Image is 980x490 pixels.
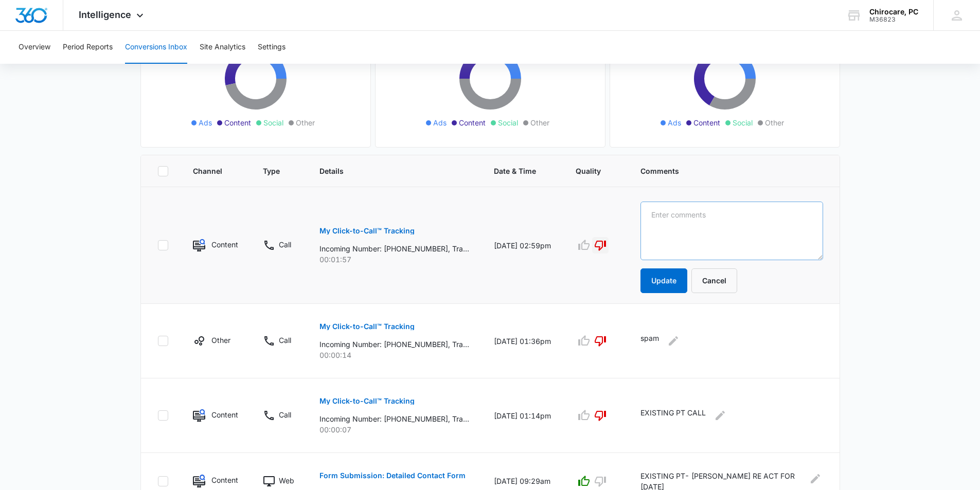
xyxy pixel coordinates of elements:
[808,470,823,487] button: Edit Comments
[263,117,283,128] span: Social
[279,475,294,486] p: Web
[125,31,187,64] button: Conversions Inbox
[482,304,563,378] td: [DATE] 01:36pm
[665,333,682,349] button: Edit Comments
[576,166,601,176] span: Quality
[319,314,415,339] button: My Click-to-Call™ Tracking
[319,323,415,330] p: My Click-to-Call™ Tracking
[640,333,659,349] p: spam
[200,31,245,64] button: Site Analytics
[258,31,286,64] button: Settings
[482,378,563,453] td: [DATE] 01:14pm
[319,219,415,243] button: My Click-to-Call™ Tracking
[319,397,415,405] p: My Click-to-Call™ Tracking
[498,117,518,128] span: Social
[224,117,251,128] span: Content
[319,350,469,360] p: 00:00:14
[733,117,753,128] span: Social
[319,389,415,413] button: My Click-to-Call™ Tracking
[319,413,469,424] p: Incoming Number: [PHONE_NUMBER], Tracking Number: [PHONE_NUMBER], Ring To: [PHONE_NUMBER], Caller...
[668,117,681,128] span: Ads
[319,463,466,488] button: Form Submission: Detailed Contact Form
[63,31,113,64] button: Period Reports
[433,117,447,128] span: Ads
[211,239,238,250] p: Content
[319,227,415,234] p: My Click-to-Call™ Tracking
[712,407,728,424] button: Edit Comments
[869,8,918,16] div: account name
[640,268,687,293] button: Update
[19,31,50,64] button: Overview
[193,166,223,176] span: Channel
[279,239,291,250] p: Call
[279,409,291,420] p: Call
[640,407,706,424] p: EXISTING PT CALL
[691,268,737,293] button: Cancel
[296,117,315,128] span: Other
[211,335,230,346] p: Other
[319,254,469,265] p: 00:01:57
[693,117,720,128] span: Content
[640,166,808,176] span: Comments
[199,117,212,128] span: Ads
[211,475,238,485] p: Content
[319,339,469,350] p: Incoming Number: [PHONE_NUMBER], Tracking Number: [PHONE_NUMBER], Ring To: [PHONE_NUMBER], Caller...
[211,409,238,420] p: Content
[459,117,486,128] span: Content
[319,243,469,254] p: Incoming Number: [PHONE_NUMBER], Tracking Number: [PHONE_NUMBER], Ring To: [PHONE_NUMBER], Caller...
[279,335,291,346] p: Call
[319,472,466,479] p: Form Submission: Detailed Contact Form
[494,166,536,176] span: Date & Time
[79,9,131,20] span: Intelligence
[530,117,549,128] span: Other
[482,187,563,304] td: [DATE] 02:59pm
[765,117,784,128] span: Other
[319,424,469,435] p: 00:00:07
[263,166,280,176] span: Type
[869,16,918,23] div: account id
[319,166,454,176] span: Details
